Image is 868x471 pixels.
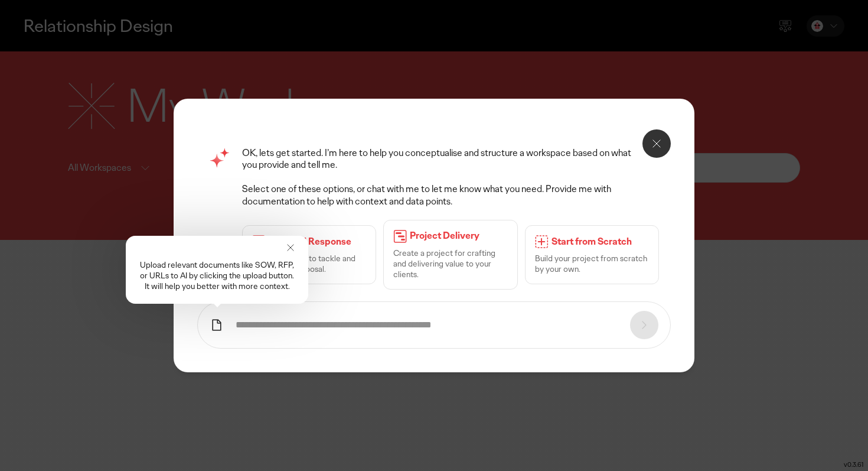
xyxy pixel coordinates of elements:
p: Create a project for crafting and delivering value to your clients. [393,248,507,280]
p: OK, lets get started. I’m here to help you conceptualise and structure a workspace based on what ... [242,147,659,172]
p: Proposal Response [268,236,366,248]
p: Create a space to tackle and respond to proposal. [252,253,366,274]
p: Start from Scratch [552,236,649,248]
p: Upload relevant documents like SOW, RFP, or URLs to AI by clicking the upload button. It will hel... [138,259,296,292]
p: Project Delivery [410,230,507,242]
p: Select one of these options, or chat with me to let me know what you need. Provide me with docume... [242,183,659,208]
p: Build your project from scratch by your own. [535,253,649,274]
